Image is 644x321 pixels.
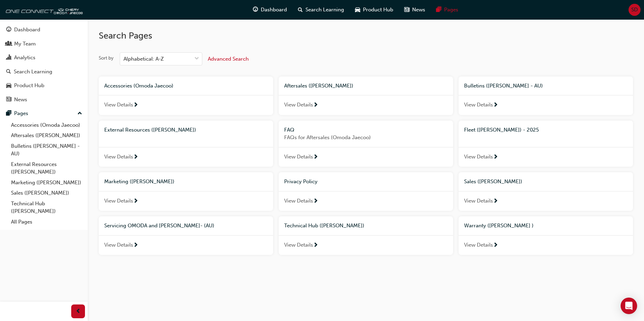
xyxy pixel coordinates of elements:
[99,55,114,62] div: Sort by
[6,97,11,103] span: news-icon
[284,127,294,133] span: FAQ
[6,83,11,89] span: car-icon
[104,241,133,249] span: View Details
[6,27,11,33] span: guage-icon
[350,3,399,17] a: car-iconProduct Hub
[284,241,313,249] span: View Details
[104,83,173,89] span: Accessories (Omoda Jaecoo)
[8,217,85,227] a: All Pages
[284,178,318,185] span: Privacy Policy
[284,153,313,161] span: View Details
[133,154,138,160] span: next-icon
[133,198,138,205] span: next-icon
[355,6,360,14] span: car-icon
[459,76,633,115] a: Bulletins ([PERSON_NAME] - AU)View Details
[464,83,543,89] span: Bulletins ([PERSON_NAME] - AU)
[208,56,249,62] span: Advanced Search
[631,6,638,14] span: SD
[284,197,313,205] span: View Details
[292,3,350,17] a: search-iconSearch Learning
[3,107,85,120] button: Pages
[464,101,493,109] span: View Details
[6,69,11,75] span: search-icon
[464,197,493,205] span: View Details
[493,198,498,205] span: next-icon
[459,216,633,255] a: Warranty ([PERSON_NAME] )View Details
[99,121,273,167] a: External Resources ([PERSON_NAME])View Details
[279,172,453,211] a: Privacy PolicyView Details
[8,141,85,159] a: Bulletins ([PERSON_NAME] - AU)
[99,216,273,255] a: Servicing OMODA and [PERSON_NAME]- (AU)View Details
[14,54,35,62] div: Analytics
[99,76,273,115] a: Accessories (Omoda Jaecoo)View Details
[3,22,85,107] button: DashboardMy TeamAnalyticsSearch LearningProduct HubNews
[8,120,85,131] a: Accessories (Omoda Jaecoo)
[459,172,633,211] a: Sales ([PERSON_NAME])View Details
[284,101,313,109] span: View Details
[3,23,85,36] a: Dashboard
[8,188,85,198] a: Sales ([PERSON_NAME])
[6,55,11,61] span: chart-icon
[279,216,453,255] a: Technical Hub ([PERSON_NAME])View Details
[14,26,40,34] div: Dashboard
[104,127,196,133] span: External Resources ([PERSON_NAME])
[493,154,498,160] span: next-icon
[464,222,534,229] span: Warranty ([PERSON_NAME] )
[284,83,353,89] span: Aftersales ([PERSON_NAME])
[444,6,458,14] span: Pages
[6,41,11,47] span: people-icon
[313,198,318,205] span: next-icon
[464,178,522,185] span: Sales ([PERSON_NAME])
[14,82,44,90] div: Product Hub
[3,51,85,64] a: Analytics
[8,130,85,141] a: Aftersales ([PERSON_NAME])
[14,96,27,104] div: News
[77,109,82,118] span: up-icon
[464,153,493,161] span: View Details
[76,307,81,316] span: prev-icon
[399,3,431,17] a: news-iconNews
[8,159,85,177] a: External Resources ([PERSON_NAME])
[104,101,133,109] span: View Details
[8,198,85,217] a: Technical Hub ([PERSON_NAME])
[459,121,633,167] a: Fleet ([PERSON_NAME]) - 2025View Details
[313,242,318,249] span: next-icon
[104,222,214,229] span: Servicing OMODA and [PERSON_NAME]- (AU)
[464,241,493,249] span: View Details
[3,38,85,50] a: My Team
[363,6,393,14] span: Product Hub
[621,298,637,314] div: Open Intercom Messenger
[3,65,85,78] a: Search Learning
[436,6,441,14] span: pages-icon
[99,30,633,41] h2: Search Pages
[629,4,641,16] button: SD
[298,6,303,14] span: search-icon
[284,134,448,142] span: FAQs for Aftersales (Omoda Jaecoo)
[14,110,28,117] div: Pages
[99,172,273,211] a: Marketing ([PERSON_NAME])View Details
[3,3,83,17] img: oneconnect
[404,6,409,14] span: news-icon
[104,153,133,161] span: View Details
[431,3,464,17] a: pages-iconPages
[279,76,453,115] a: Aftersales ([PERSON_NAME])View Details
[305,6,344,14] span: Search Learning
[493,102,498,108] span: next-icon
[8,177,85,188] a: Marketing ([PERSON_NAME])
[208,52,249,65] button: Advanced Search
[104,197,133,205] span: View Details
[247,3,292,17] a: guage-iconDashboard
[14,40,36,48] div: My Team
[493,242,498,249] span: next-icon
[104,178,174,185] span: Marketing ([PERSON_NAME])
[284,222,364,229] span: Technical Hub ([PERSON_NAME])
[3,93,85,106] a: News
[279,121,453,167] a: FAQFAQs for Aftersales (Omoda Jaecoo)View Details
[253,6,258,14] span: guage-icon
[133,242,138,249] span: next-icon
[3,79,85,92] a: Product Hub
[313,154,318,160] span: next-icon
[464,127,539,133] span: Fleet ([PERSON_NAME]) - 2025
[124,55,164,63] div: Alphabetical: A-Z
